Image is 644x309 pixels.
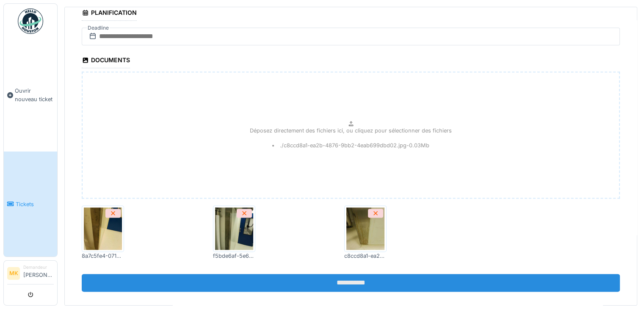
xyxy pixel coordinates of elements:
[87,23,110,33] label: Deadline
[272,141,429,149] li: ./c8ccd8a1-ea2b-4876-9bb2-4eab699dbd02.jpg - 0.03 Mb
[23,264,54,282] li: [PERSON_NAME]
[16,200,54,208] span: Tickets
[215,207,253,250] img: f4wk9kffyxapg9jft6pi4jeflx33
[82,252,124,260] div: 8a7c5fe4-0710-4eb3-aed6-5ba55c6f407d.jpg
[346,207,384,250] img: 55t0d9jgo4fciiye6pgct36gsgyr
[23,264,54,270] div: Demandeur
[7,264,54,284] a: MK Demandeur[PERSON_NAME]
[15,87,54,103] span: Ouvrir nouveau ticket
[344,252,387,260] div: c8ccd8a1-ea2b-4876-9bb2-4eab699dbd02.jpg
[4,39,57,152] a: Ouvrir nouveau ticket
[250,127,452,135] p: Déposez directement des fichiers ici, ou cliquez pour sélectionner des fichiers
[84,207,122,250] img: ath2bgk77mzdlbzrymd7psdjfkrd
[213,252,255,260] div: f5bde6af-5e6c-4cd6-b96f-a708cc1ca643.jpg
[82,6,137,21] div: Planification
[4,152,57,257] a: Tickets
[18,8,43,34] img: Badge_color-CXgf-gQk.svg
[82,54,130,68] div: Documents
[7,267,20,280] li: MK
